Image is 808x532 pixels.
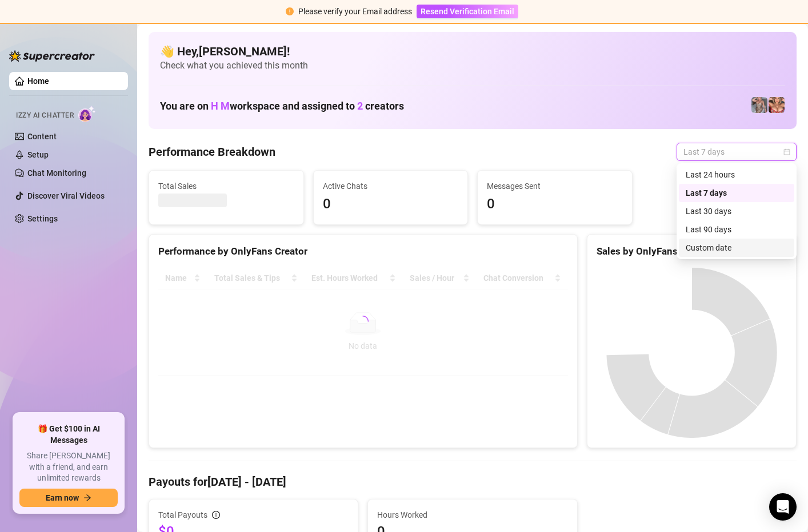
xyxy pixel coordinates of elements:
a: Chat Monitoring [27,168,86,178]
span: loading [357,316,369,327]
span: Hours Worked [377,509,567,521]
a: Discover Viral Videos [27,191,105,200]
span: info-circle [212,511,220,519]
span: Share [PERSON_NAME] with a friend, and earn unlimited rewards [19,450,118,484]
span: Messages Sent [487,180,623,192]
div: Last 7 days [686,187,787,199]
img: pennylondonvip [751,97,767,113]
a: Home [27,76,49,86]
div: Last 90 days [679,220,794,239]
span: calendar [783,148,790,155]
span: Last 7 days [683,143,790,160]
span: exclamation-circle [286,7,294,15]
div: Custom date [686,241,787,254]
a: Content [27,132,57,141]
span: arrow-right [83,494,91,502]
span: 0 [323,194,459,215]
img: AI Chatter [78,106,96,122]
div: Performance by OnlyFans Creator [158,244,568,259]
img: logo-BBDzfeDw.svg [9,50,95,62]
span: 0 [487,194,623,215]
div: Custom date [679,239,794,257]
span: Earn now [46,493,79,502]
h1: You are on workspace and assigned to creators [160,100,404,112]
span: Resend Verification Email [421,7,514,16]
span: 🎁 Get $100 in AI Messages [19,424,118,446]
span: Izzy AI Chatter [16,110,74,121]
div: Sales by OnlyFans Creator [597,244,787,259]
div: Last 30 days [686,205,787,217]
a: Setup [27,150,49,159]
span: 2 [357,100,363,112]
span: Check what you achieved this month [160,59,785,72]
button: Resend Verification Email [417,5,518,18]
div: Last 30 days [679,202,794,220]
div: Last 90 days [686,223,787,236]
span: Total Payouts [158,509,207,521]
div: Last 24 hours [679,166,794,184]
h4: Performance Breakdown [149,144,275,160]
div: Please verify your Email address [298,5,412,18]
span: H M [211,100,230,112]
span: Total Sales [158,180,294,192]
div: Last 24 hours [686,168,787,181]
div: Open Intercom Messenger [769,493,797,521]
img: pennylondon [769,97,785,113]
button: Earn nowarrow-right [19,489,118,507]
h4: Payouts for [DATE] - [DATE] [149,474,797,490]
span: Active Chats [323,180,459,192]
h4: 👋 Hey, [PERSON_NAME] ! [160,43,785,59]
a: Settings [27,214,58,223]
div: Last 7 days [679,184,794,202]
